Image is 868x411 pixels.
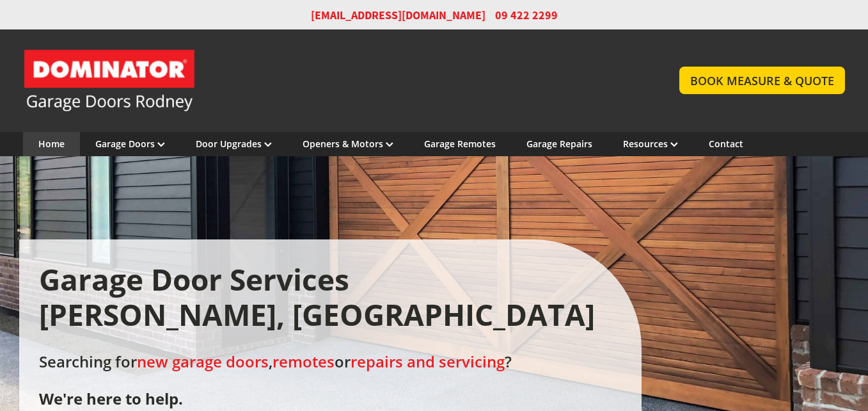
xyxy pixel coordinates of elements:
[196,138,272,150] a: Door Upgrades
[424,138,496,150] a: Garage Remotes
[495,8,558,23] span: 09 422 2299
[351,351,505,372] a: repairs and servicing
[709,138,743,150] a: Contact
[39,262,622,332] h1: Garage Door Services [PERSON_NAME], [GEOGRAPHIC_DATA]
[39,388,183,409] strong: We're here to help.
[623,138,678,150] a: Resources
[526,138,592,150] a: Garage Repairs
[303,138,393,150] a: Openers & Motors
[95,138,165,150] a: Garage Doors
[39,353,622,408] h2: Searching for , or ?
[137,351,269,372] a: new garage doors
[679,67,845,94] a: BOOK MEASURE & QUOTE
[311,8,485,23] a: [EMAIL_ADDRESS][DOMAIN_NAME]
[272,351,335,372] a: remotes
[38,138,65,150] a: Home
